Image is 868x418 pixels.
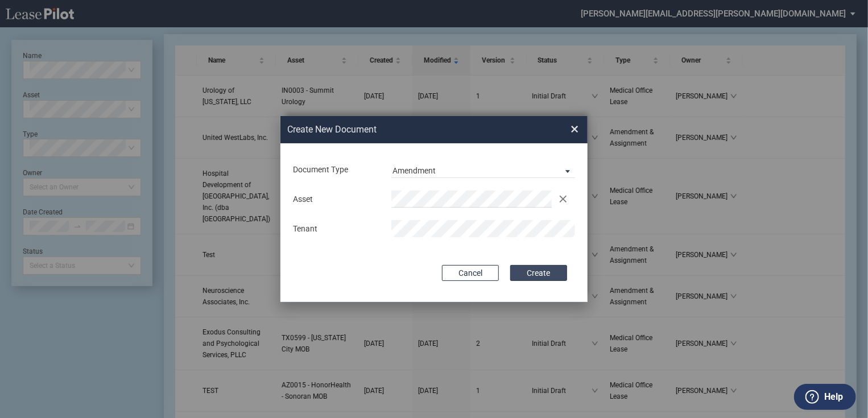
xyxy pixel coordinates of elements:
[442,265,499,281] button: Cancel
[286,224,385,235] div: Tenant
[571,120,578,138] span: ×
[510,265,567,281] button: Create
[391,161,575,178] md-select: Document Type: Amendment
[824,390,843,404] label: Help
[392,166,436,175] div: Amendment
[280,116,588,303] md-dialog: Create New ...
[286,194,385,205] div: Asset
[286,164,385,176] div: Document Type
[287,123,530,136] h2: Create New Document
